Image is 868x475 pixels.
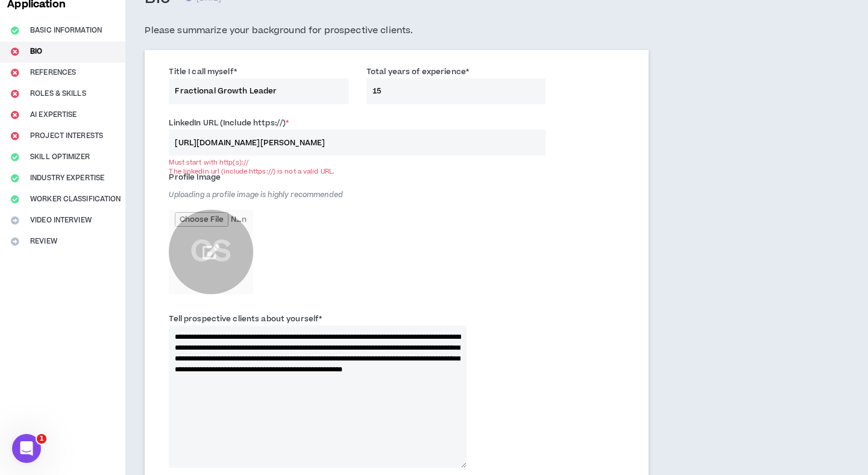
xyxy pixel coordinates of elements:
label: Tell prospective clients about yourself [169,309,322,329]
span: Uploading a profile image is highly recommended [169,190,343,200]
label: Profile Image [169,168,221,187]
iframe: Intercom live chat [12,434,41,463]
input: Years [366,78,546,104]
input: e.g. Creative Director, Digital Strategist, etc. [169,78,348,104]
div: Must start with http(s):// [169,158,546,167]
h5: Please summarize your background for prospective clients. [145,24,649,38]
label: Title I call myself [169,62,236,81]
label: Total years of experience [366,62,469,81]
span: 1 [37,434,46,444]
div: The linkedin url (include https://) is not a valid URL. [169,167,546,176]
input: LinkedIn URL [169,130,546,156]
label: LinkedIn URL (Include https://) [169,113,289,133]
